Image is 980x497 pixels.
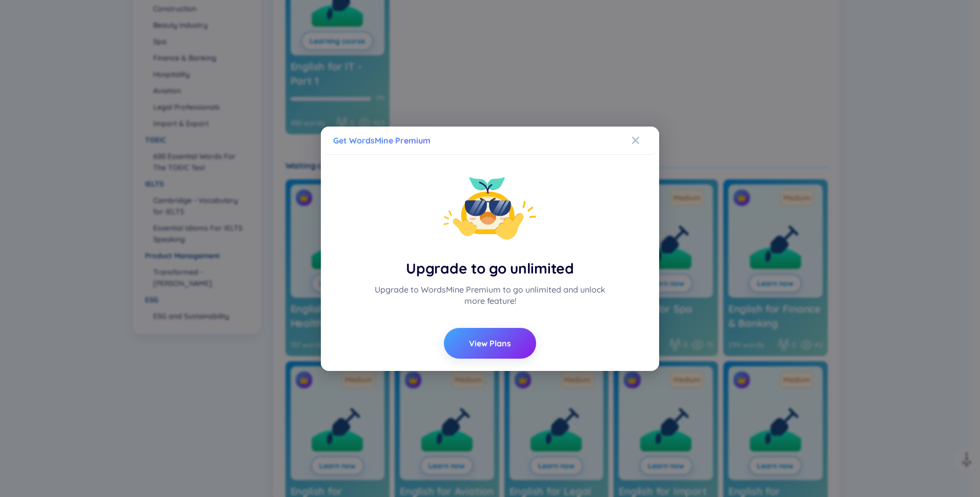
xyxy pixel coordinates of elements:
[631,127,659,154] button: Close
[469,338,511,349] span: View Plans
[444,328,536,359] button: View Plans
[333,135,647,146] div: Get WordsMine Premium
[443,177,537,243] img: wordsmine-premium-upgrade-icon
[352,259,628,278] div: Upgrade to go unlimited
[373,284,608,306] div: Upgrade to WordsMine Premium to go unlimited and unlock more feature!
